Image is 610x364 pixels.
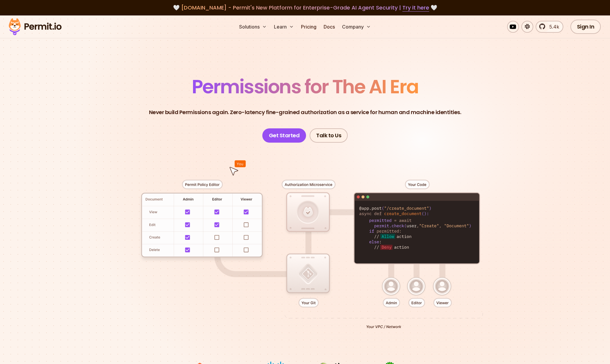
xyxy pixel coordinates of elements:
button: Learn [272,21,296,33]
button: Company [340,21,373,33]
span: [DOMAIN_NAME] - Permit's New Platform for Enterprise-Grade AI Agent Security | [181,4,429,11]
span: 5.4k [546,23,559,30]
a: Docs [321,21,337,33]
img: Permit logo [6,17,64,37]
a: Get Started [262,128,306,143]
div: 🤍 🤍 [14,4,596,12]
button: Solutions [237,21,269,33]
a: Talk to Us [310,128,348,143]
p: Never build Permissions again. Zero-latency fine-grained authorization as a service for human and... [149,108,461,116]
a: Pricing [299,21,319,33]
span: Permissions for The AI Era [192,73,418,100]
a: Sign In [570,20,601,34]
a: Try it here [402,4,429,12]
a: 5.4k [536,21,563,33]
